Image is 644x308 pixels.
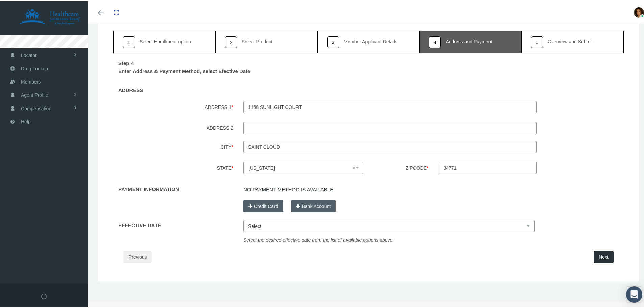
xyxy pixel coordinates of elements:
[368,161,434,175] label: Zipcode
[225,35,237,47] div: 2
[140,38,191,43] div: Select Enrollment option
[113,66,255,76] label: Enter Address & Payment Method, select Efective Date
[113,182,184,192] label: PAYMENT INFORMATION
[108,140,238,154] label: City
[21,61,48,74] span: Drug Lookup
[113,218,166,228] label: EFFECTIVE DATE
[243,199,283,211] button: Credit Card
[531,35,543,47] div: 5
[113,55,139,66] label: Step 4
[291,199,336,211] button: Bank Account
[626,285,642,301] div: Open Intercom Messenger
[243,236,394,241] i: Select the desired effective date from the list of available options above.
[21,74,41,87] span: Members
[108,100,238,114] label: ADDRESS 1
[21,101,51,114] span: Compensation
[327,35,339,47] div: 3
[344,38,398,43] div: Member Applicant Details
[594,250,614,262] button: Next
[21,114,31,127] span: Help
[243,184,335,192] a: No payment method is available.
[108,161,238,175] label: State
[21,87,48,100] span: Agent Profile
[123,250,152,262] button: Previous
[634,6,644,16] img: S_Profile_Picture_15514.jpg
[548,38,593,43] div: Overview and Submit
[248,163,354,170] span: Florida
[123,35,135,47] div: 1
[352,163,357,170] span: ×
[446,38,492,43] div: Address and Payment
[429,35,441,47] div: 4
[108,121,238,133] label: ADDRESS 2
[21,48,37,61] span: Locator
[9,7,90,24] img: HEALTHCARE SOLUTIONS TEAM, LLC
[113,82,148,93] label: ADDRESS
[243,161,363,173] span: Florida
[242,38,272,43] div: Select Product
